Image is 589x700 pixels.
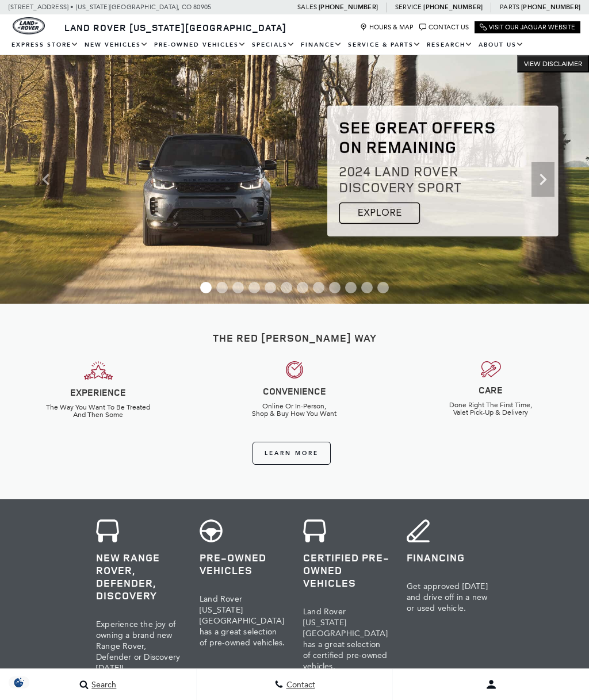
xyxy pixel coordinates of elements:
[200,594,285,648] span: Land Rover [US_STATE][GEOGRAPHIC_DATA] has a great selection of pre-owned vehicles.
[82,35,151,55] a: New Vehicles
[191,511,294,682] a: Pre-Owned Vehicles Land Rover [US_STATE][GEOGRAPHIC_DATA] has a great selection of pre-owned vehi...
[35,162,58,197] div: Previous
[200,519,223,542] img: cta-icon-usedvehicles
[151,35,249,55] a: Pre-Owned Vehicles
[200,551,286,576] h3: Pre-Owned Vehicles
[284,680,315,690] span: Contact
[96,619,180,673] span: Experience the joy of owning a brand new Range Rover, Defender or Discovery [DATE]!
[424,35,476,55] a: Research
[200,282,212,293] span: Go to slide 1
[13,17,45,35] img: Land Rover
[9,3,211,11] a: [STREET_ADDRESS] • [US_STATE][GEOGRAPHIC_DATA], CO 80905
[407,519,430,542] img: cta-icon-financing
[407,582,488,613] span: Get approved [DATE] and drive off in a new or used vehicle.
[9,35,82,55] a: EXPRESS STORE
[9,35,580,55] nav: Main Navigation
[524,59,582,68] span: VIEW DISCLAIMER
[479,384,503,396] strong: CARE
[96,551,182,602] h3: New Range Rover, Defender, Discovery
[419,24,469,31] a: Contact Us
[303,551,389,589] h3: Certified Pre-Owned Vehicles
[303,607,388,671] span: Land Rover [US_STATE][GEOGRAPHIC_DATA] has a great selection of certified pre-owned vehicles.
[407,551,493,564] h3: Financing
[517,55,589,72] button: VIEW DISCLAIMER
[70,386,126,399] strong: EXPERIENCE
[232,282,244,293] span: Go to slide 3
[401,401,580,416] h6: Done Right The First Time, Valet Pick-Up & Delivery
[345,282,357,293] span: Go to slide 10
[521,3,580,12] a: [PHONE_NUMBER]
[263,385,326,397] strong: CONVENIENCE
[531,162,554,197] div: Next
[329,282,341,293] span: Go to slide 9
[297,282,308,293] span: Go to slide 7
[248,282,260,293] span: Go to slide 4
[281,282,292,293] span: Go to slide 6
[6,676,32,688] section: Click to Open Cookie Consent Modal
[9,332,580,344] h2: The Red [PERSON_NAME] Way
[319,3,378,12] a: [PHONE_NUMBER]
[393,670,589,699] button: Open user profile menu
[9,404,188,419] h6: The Way You Want To Be Treated And Then Some
[58,21,293,34] a: Land Rover [US_STATE][GEOGRAPHIC_DATA]
[480,24,575,31] a: Visit Our Jaguar Website
[96,519,119,542] img: cta-icon-newvehicles
[89,680,116,690] span: Search
[398,511,502,682] a: Financing Get approved [DATE] and drive off in a new or used vehicle.
[423,3,483,12] a: [PHONE_NUMBER]
[87,511,191,682] a: New Range Rover, Defender, Discovery Experience the joy of owning a brand new Range Rover, Defend...
[476,35,527,55] a: About Us
[249,35,298,55] a: Specials
[294,511,398,682] a: Certified Pre-Owned Vehicles Land Rover [US_STATE][GEOGRAPHIC_DATA] has a great selection of cert...
[345,35,424,55] a: Service & Parts
[361,282,373,293] span: Go to slide 11
[205,403,384,418] h6: Online Or In-Person, Shop & Buy How You Want
[298,35,345,55] a: Finance
[377,282,389,293] span: Go to slide 12
[6,676,32,688] img: Opt-Out Icon
[253,442,331,465] a: Learn More
[13,17,45,35] a: land-rover
[360,24,414,31] a: Hours & Map
[216,282,228,293] span: Go to slide 2
[313,282,324,293] span: Go to slide 8
[265,282,276,293] span: Go to slide 5
[64,21,286,34] span: Land Rover [US_STATE][GEOGRAPHIC_DATA]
